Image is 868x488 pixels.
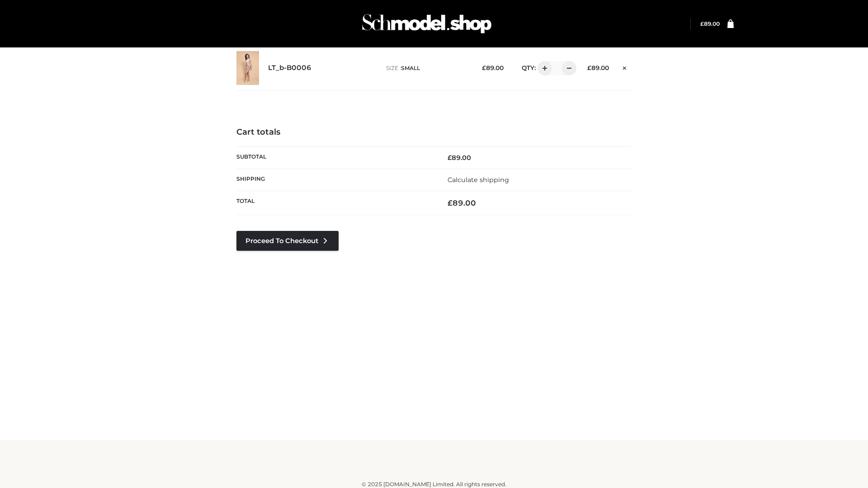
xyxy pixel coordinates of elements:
a: £89.00 [700,20,720,27]
span: £ [700,20,704,27]
span: £ [587,64,591,71]
h4: Cart totals [236,127,632,137]
bdi: 89.00 [700,20,720,27]
a: LT_b-B0006 [268,64,311,72]
span: £ [448,198,453,207]
a: Proceed to Checkout [236,231,339,251]
a: Remove this item [618,61,632,73]
th: Shipping [236,169,434,191]
th: Subtotal [236,146,434,169]
span: £ [482,64,486,71]
th: Total [236,191,434,215]
bdi: 89.00 [587,64,609,71]
a: Calculate shipping [448,176,509,184]
p: size : [386,64,468,72]
bdi: 89.00 [448,154,471,162]
span: SMALL [401,65,420,71]
bdi: 89.00 [448,198,476,207]
span: £ [448,154,452,162]
div: QTY: [513,61,573,75]
bdi: 89.00 [482,64,504,71]
img: Schmodel Admin 964 [359,6,495,42]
